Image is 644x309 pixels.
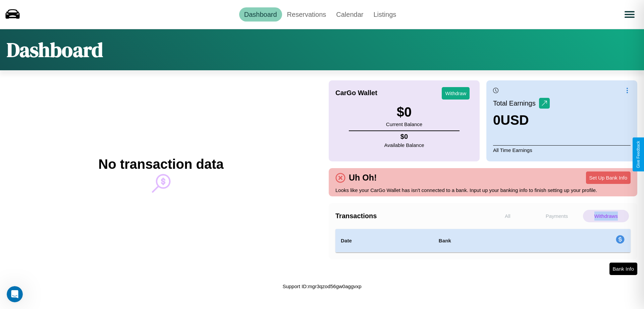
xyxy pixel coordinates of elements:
[384,133,424,141] h4: $ 0
[586,171,631,184] button: Set Up Bank Info
[368,7,401,22] a: Listings
[493,97,539,109] p: Total Earnings
[331,7,368,22] a: Calendar
[341,237,428,245] h4: Date
[384,141,424,150] p: Available Balance
[386,120,422,129] p: Current Balance
[386,105,422,120] h3: $ 0
[609,263,637,275] button: Bank Info
[239,7,282,22] a: Dashboard
[620,5,639,24] button: Open menu
[335,229,631,253] table: simple table
[345,173,380,183] h4: Uh Oh!
[439,237,532,245] h4: Bank
[485,210,531,222] p: All
[7,286,23,302] iframe: Intercom live chat
[335,212,483,220] h4: Transactions
[335,89,377,97] h4: CarGo Wallet
[493,113,550,128] h3: 0 USD
[7,36,103,64] h1: Dashboard
[282,7,331,22] a: Reservations
[583,210,629,222] p: Withdraws
[282,282,361,291] p: Support ID: mgr3qzod56gw0aggvxp
[335,186,631,195] p: Looks like your CarGo Wallet has isn't connected to a bank. Input up your banking info to finish ...
[636,141,641,168] div: Give Feedback
[534,210,580,222] p: Payments
[493,145,631,155] p: All Time Earnings
[98,157,223,172] h2: No transaction data
[442,87,470,100] button: Withdraw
